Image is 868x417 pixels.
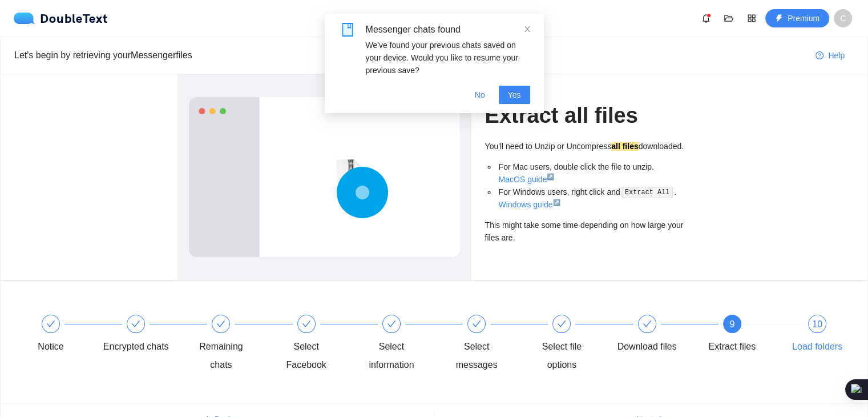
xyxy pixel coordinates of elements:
[103,338,169,356] div: Encrypted chats
[552,199,560,206] sup: ↗
[466,86,494,104] button: No
[708,338,756,356] div: Extract files
[46,319,55,328] span: check
[499,175,555,184] a: MacOS guide↗
[697,14,714,23] span: bell
[485,219,691,244] div: This might take some time depending on how large your files are.
[358,315,443,374] div: Select information
[273,315,358,374] div: Select Facebook
[788,12,819,25] span: Premium
[815,51,823,61] span: question-circle
[528,338,595,374] div: Select file options
[621,187,673,198] code: Extract All
[14,13,108,24] a: logoDoubleText
[523,25,531,33] span: close
[499,200,560,209] a: Windows guide↗
[508,89,521,101] span: Yes
[699,315,784,356] div: 9Extract files
[38,338,63,356] div: Notice
[14,48,806,62] div: Let's begin by retrieving your Messenger files
[557,319,566,328] span: check
[720,14,737,23] span: folder-open
[443,315,528,374] div: Select messages
[341,23,354,37] span: book
[188,315,273,374] div: Remaining chats
[485,140,691,153] div: You'll need to Unzip or Uncompress downloaded.
[366,23,530,37] div: Messenger chats found
[273,338,340,374] div: Select Facebook
[14,13,40,24] img: logo
[496,161,691,186] li: For Mac users, double click the file to unzip.
[697,9,715,27] button: bell
[496,186,691,211] li: For Windows users, right click and .
[614,315,699,356] div: Download files
[784,315,850,356] div: 10Load folders
[188,338,254,374] div: Remaining chats
[812,319,822,329] span: 10
[729,319,734,329] span: 9
[103,315,188,356] div: Encrypted chats
[806,46,854,65] button: question-circleHelp
[611,142,638,151] strong: all files
[828,49,845,62] span: Help
[387,319,396,328] span: check
[216,319,225,328] span: check
[742,9,761,27] button: appstore
[643,319,652,328] span: check
[18,315,103,356] div: Notice
[547,173,554,180] sup: ↗
[366,39,530,77] div: We've found your previous chats saved on your device. Would you like to resume your previous save?
[765,9,829,27] button: thunderboltPremium
[302,319,311,328] span: check
[720,9,738,27] button: folder-open
[775,14,783,23] span: thunderbolt
[743,14,760,23] span: appstore
[443,338,510,374] div: Select messages
[472,319,481,328] span: check
[475,89,485,101] span: No
[792,338,842,356] div: Load folders
[617,338,677,356] div: Download files
[485,102,691,129] h1: Extract all files
[840,9,846,27] span: C
[528,315,613,374] div: Select file options
[131,319,140,328] span: check
[14,13,108,24] div: DoubleText
[499,86,530,104] button: Yes
[358,338,425,374] div: Select information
